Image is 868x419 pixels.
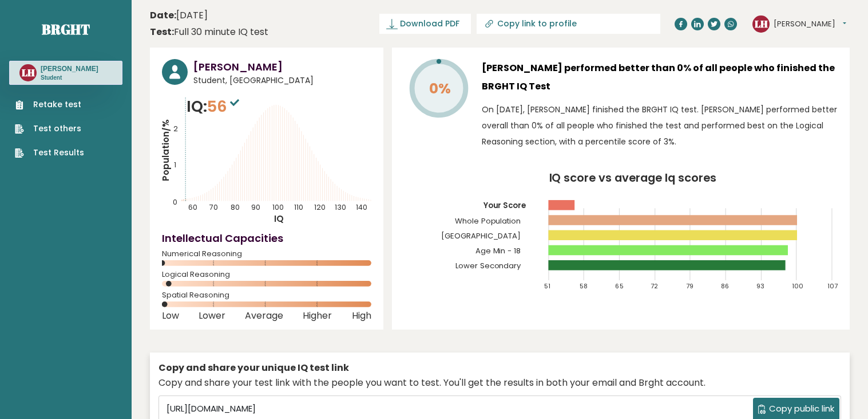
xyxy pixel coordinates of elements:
a: Retake test [15,99,84,111]
tspan: 100 [272,202,284,212]
p: IQ: [187,95,242,118]
div: Copy and share your test link with the people you want to test. You'll get the results in both yo... [158,376,841,390]
tspan: 60 [188,202,197,212]
span: Low [162,314,179,318]
div: Copy and share your unique IQ test link [158,361,841,375]
tspan: 51 [544,282,550,291]
tspan: 2 [173,124,178,134]
tspan: 72 [651,282,658,291]
text: LH [755,17,768,30]
a: Download PDF [379,14,471,34]
div: Full 30 minute IQ test [150,25,268,39]
p: Student [41,74,98,82]
span: High [352,314,371,318]
tspan: 70 [209,202,218,212]
tspan: 90 [251,202,260,212]
tspan: 0 [173,197,177,207]
span: 56 [207,96,242,117]
span: Average [245,314,283,318]
tspan: 110 [294,202,303,212]
tspan: 58 [580,282,588,291]
tspan: 86 [722,282,730,291]
h3: [PERSON_NAME] [193,59,371,75]
b: Test: [150,25,174,38]
span: Numerical Reasoning [162,252,371,256]
p: On [DATE], [PERSON_NAME] finished the BRGHT IQ test. [PERSON_NAME] performed better overall than ... [482,101,838,150]
tspan: 80 [231,202,240,212]
tspan: Your Score [482,200,526,211]
h3: [PERSON_NAME] performed better than 0% of all people who finished the BRGHT IQ Test [482,59,838,96]
tspan: IQ score vs average Iq scores [549,170,717,186]
tspan: 79 [686,282,693,291]
a: Test others [15,123,84,135]
span: Spatial Reasoning [162,293,371,297]
span: Student, [GEOGRAPHIC_DATA] [193,75,371,87]
tspan: 140 [356,202,367,212]
h3: [PERSON_NAME] [41,64,98,73]
tspan: 1 [174,160,176,170]
span: Download PDF [400,18,459,30]
tspan: 0% [429,79,450,99]
button: [PERSON_NAME] [774,18,846,30]
span: Higher [303,314,332,318]
tspan: 107 [828,282,838,291]
tspan: Lower Secondary [455,260,521,271]
tspan: Population/% [160,119,172,181]
tspan: 130 [335,202,346,212]
a: Test Results [15,147,84,159]
tspan: 65 [615,282,624,291]
tspan: [GEOGRAPHIC_DATA] [441,230,521,241]
span: Copy public link [769,402,834,416]
tspan: 100 [792,282,804,291]
tspan: IQ [274,212,283,224]
a: Brght [42,20,90,38]
tspan: Age Min - 18 [475,245,521,256]
span: Logical Reasoning [162,272,371,277]
text: LH [22,66,35,79]
h4: Intellectual Capacities [162,230,371,246]
b: Date: [150,9,176,22]
span: Lower [199,314,225,318]
tspan: 120 [314,202,326,212]
time: [DATE] [150,9,208,22]
tspan: Whole Population [454,216,521,226]
tspan: 93 [757,282,765,291]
